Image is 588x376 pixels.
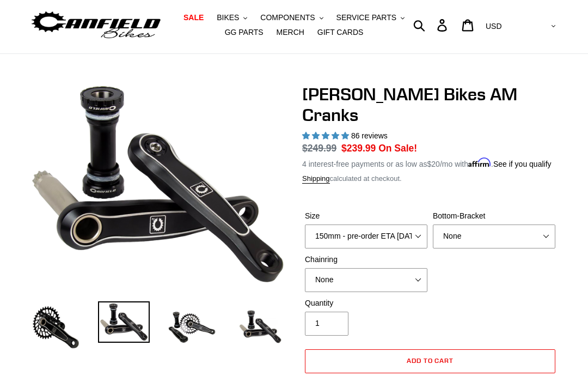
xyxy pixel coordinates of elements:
[217,13,239,22] span: BIKES
[98,301,150,343] img: Load image into Gallery viewer, Canfield Cranks
[302,156,552,170] p: 4 interest-free payments or as low as /mo with .
[277,28,304,37] span: MERCH
[331,10,410,25] button: SERVICE PARTS
[312,25,369,40] a: GIFT CARDS
[183,13,204,22] span: SALE
[302,143,336,154] s: $249.99
[317,28,364,37] span: GIFT CARDS
[234,301,286,353] img: Load image into Gallery viewer, CANFIELD-AM_DH-CRANKS
[225,28,264,37] span: GG PARTS
[351,131,388,140] span: 86 reviews
[260,13,315,22] span: COMPONENTS
[305,298,427,309] label: Quantity
[336,13,396,22] span: SERVICE PARTS
[271,25,310,40] a: MERCH
[407,356,454,365] span: Add to cart
[302,84,558,126] h1: [PERSON_NAME] Bikes AM Cranks
[219,25,269,40] a: GG PARTS
[30,9,162,42] img: Canfield Bikes
[211,10,253,25] button: BIKES
[302,174,330,184] a: Shipping
[166,301,218,353] img: Load image into Gallery viewer, Canfield Bikes AM Cranks
[305,210,427,222] label: Size
[302,173,558,184] div: calculated at checkout.
[493,160,552,168] a: See if you qualify - Learn more about Affirm Financing (opens in modal)
[302,131,351,140] span: 4.97 stars
[30,301,82,353] img: Load image into Gallery viewer, Canfield Bikes AM Cranks
[468,158,491,167] span: Affirm
[433,210,555,222] label: Bottom-Bracket
[341,143,376,154] span: $239.99
[255,10,328,25] button: COMPONENTS
[178,10,209,25] a: SALE
[305,254,427,265] label: Chainring
[427,160,440,168] span: $20
[378,141,417,155] span: On Sale!
[305,349,555,373] button: Add to cart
